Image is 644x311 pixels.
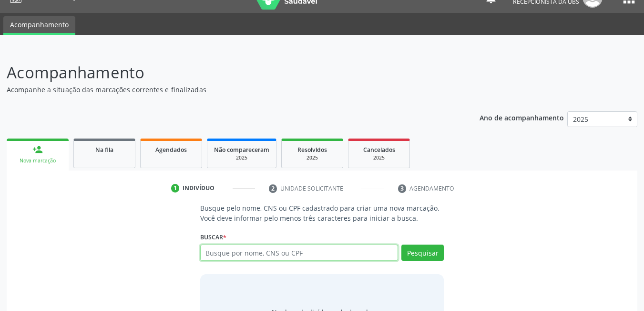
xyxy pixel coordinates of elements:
[13,157,62,164] div: Nova marcação
[200,245,399,261] input: Busque por nome, CNS ou CPF
[355,154,403,161] div: 2025
[155,146,187,154] span: Agendados
[3,16,75,35] a: Acompanhamento
[401,245,444,261] button: Pesquisar
[288,154,336,161] div: 2025
[200,203,444,223] p: Busque pelo nome, CNS ou CPF cadastrado para criar uma nova marcação. Você deve informar pelo men...
[480,111,564,123] p: Ano de acompanhamento
[183,184,215,193] div: Indivíduo
[214,146,269,154] span: Não compareceram
[363,146,395,154] span: Cancelados
[297,146,327,154] span: Resolvidos
[95,146,113,154] span: Na fila
[171,184,180,193] div: 1
[32,144,43,155] div: person_add
[7,85,448,95] p: Acompanhe a situação das marcações correntes e finalizadas
[214,154,269,161] div: 2025
[7,61,448,85] p: Acompanhamento
[200,230,226,245] label: Buscar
